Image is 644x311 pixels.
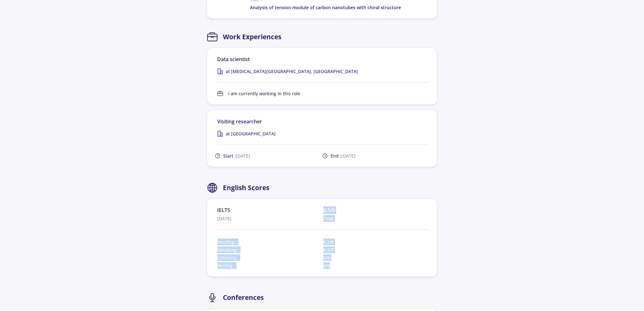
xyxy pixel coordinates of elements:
div: Data scientist [217,55,429,63]
span: 6/9 [323,254,429,261]
span: 6.5/9 [323,239,429,245]
span: Start : [223,152,250,159]
span: 6.5/9 [323,246,429,253]
span: at [GEOGRAPHIC_DATA] [226,130,276,137]
span: 6.5/9 [323,206,429,214]
h2: English Scores [223,184,269,192]
span: at [MEDICAL_DATA][GEOGRAPHIC_DATA], [GEOGRAPHIC_DATA] [226,68,358,75]
span: [DATE] [341,153,355,159]
span: IELTS [217,206,323,214]
h2: Conferences [223,294,264,302]
span: Reading : [217,239,323,245]
span: End : [331,152,355,159]
span: Writing : [217,262,323,269]
span: Listening : [217,254,323,261]
span: 6/9 [323,262,429,269]
span: I am currently working in this role [228,90,300,97]
h2: Work Experiences [223,33,281,41]
span: Speaking : [217,246,323,253]
div: Visiting researcher [217,118,429,125]
span: [DATE] [217,215,323,222]
span: Analysis of tension module of carbon nanotubes with chiral structure [250,4,401,10]
span: [DATE] [236,153,250,159]
span: Total [323,215,429,222]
